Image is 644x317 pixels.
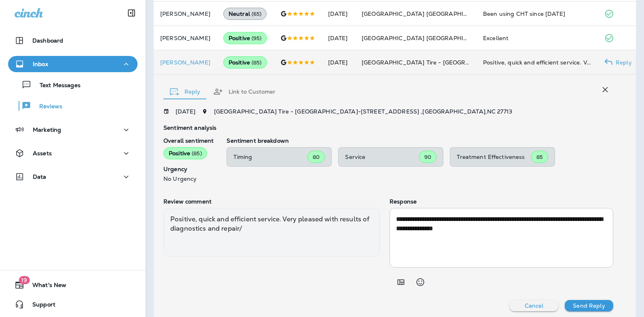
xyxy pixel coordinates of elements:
button: Dashboard [8,32,138,49]
p: Dashboard [32,37,63,44]
button: Assets [8,145,138,161]
div: Been using CHT since 2019 [483,10,591,18]
p: Data [33,173,47,180]
td: [DATE] [322,50,356,75]
p: Sentiment analysis [163,124,613,131]
button: Select an emoji [412,274,428,290]
button: Data [8,169,138,185]
button: Marketing [8,122,138,138]
div: Positive [163,147,207,159]
div: Click to view Customer Drawer [160,59,210,66]
span: 80 [313,154,320,161]
button: Support [8,296,138,313]
button: Cancel [510,300,558,311]
p: [DATE] [176,108,195,115]
span: [GEOGRAPHIC_DATA] [GEOGRAPHIC_DATA] [362,34,489,42]
p: Cancel [525,302,544,309]
p: Reviews [31,103,62,111]
span: Support [24,301,55,311]
span: 90 [424,154,431,161]
span: ( 85 ) [192,150,202,157]
div: Positive, quick and efficient service. Very pleased with results of diagnostics and repair/ [163,208,380,257]
span: 85 [536,154,543,161]
button: Inbox [8,56,138,72]
button: Send Reply [565,300,613,311]
p: Treatment Effectiveness [457,154,531,160]
button: Reviews [8,97,138,114]
div: Positive [223,56,267,69]
p: Service [345,154,419,160]
p: Text Messages [32,82,80,90]
p: Assets [33,150,52,156]
td: [DATE] [322,26,356,50]
p: Overall sentiment [163,137,214,144]
p: No Urgency [163,176,214,182]
div: Neutral [223,8,267,20]
p: [PERSON_NAME] [160,59,210,66]
div: Positive [223,32,267,44]
td: [DATE] [322,2,356,26]
span: ( 85 ) [252,59,262,66]
p: Send Reply [573,302,605,309]
button: Collapse Sidebar [120,5,143,21]
div: Positive, quick and efficient service. Very pleased with results of diagnostics and repair/ [483,58,591,66]
span: ( 95 ) [252,35,262,42]
p: Urgency [163,166,214,172]
p: Timing [233,154,307,160]
span: [GEOGRAPHIC_DATA] Tire - [GEOGRAPHIC_DATA] [362,59,506,66]
p: Response [390,198,613,205]
button: Add in a premade template [393,274,409,290]
p: [PERSON_NAME] [160,35,210,41]
div: Excellent [483,34,591,42]
button: Reply [163,77,207,106]
p: Sentiment breakdown [227,137,613,144]
p: [PERSON_NAME] [160,11,210,17]
span: [GEOGRAPHIC_DATA] Tire - [GEOGRAPHIC_DATA] - [STREET_ADDRESS] , [GEOGRAPHIC_DATA] , NC 27713 [214,108,512,115]
button: Link to Customer [207,77,282,106]
button: Text Messages [8,76,138,93]
span: ( 65 ) [252,11,262,17]
span: [GEOGRAPHIC_DATA] [GEOGRAPHIC_DATA] [362,10,489,17]
p: Review comment [163,198,380,205]
span: 19 [19,276,30,284]
span: What's New [24,282,66,291]
p: Marketing [33,126,61,133]
p: Reply [612,59,632,66]
button: 19What's New [8,277,138,293]
p: Inbox [33,61,48,67]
